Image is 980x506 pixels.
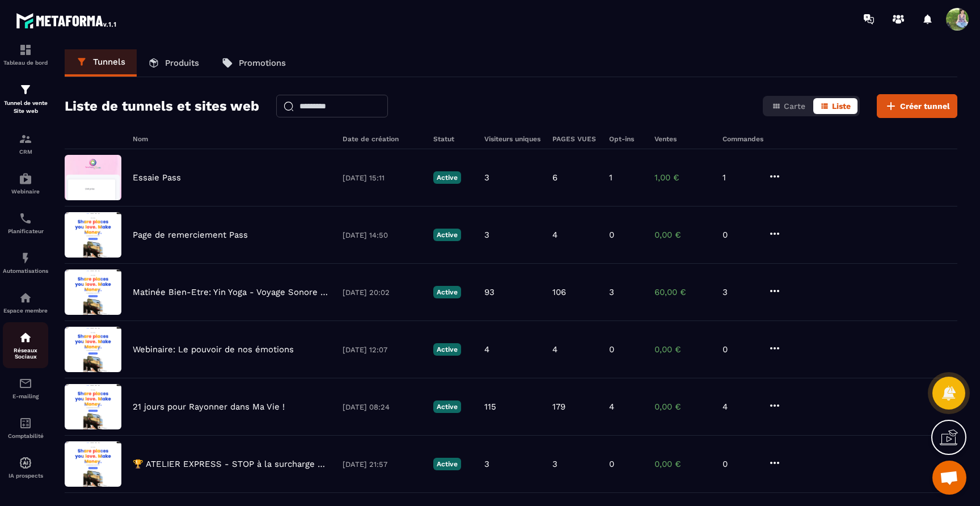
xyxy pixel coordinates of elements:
[19,331,32,344] img: social-network
[3,268,48,274] p: Automatisations
[484,344,489,355] p: 4
[65,269,121,315] img: image
[765,98,812,114] button: Carte
[723,344,757,355] p: 0
[813,98,857,114] button: Liste
[552,459,557,469] p: 3
[609,344,614,355] p: 0
[19,251,32,265] img: automations
[19,83,32,96] img: formation
[19,291,32,305] img: automations
[433,171,461,184] p: Active
[133,287,331,297] p: Matinée Bien-Etre: Yin Yoga - Voyage Sonore - Méditation Spéciale Solstice d'été
[3,149,48,155] p: CRM
[133,344,294,355] p: Webinaire: Le pouvoir de nos émotions
[784,102,805,111] span: Carte
[723,135,763,143] h6: Commandes
[484,172,489,183] p: 3
[433,343,461,356] p: Active
[165,58,199,68] p: Produits
[654,230,711,240] p: 0,00 €
[343,345,422,354] p: [DATE] 12:07
[133,135,331,143] h6: Nom
[343,174,422,182] p: [DATE] 15:11
[343,403,422,411] p: [DATE] 08:24
[19,416,32,430] img: accountant
[343,288,422,297] p: [DATE] 20:02
[65,49,137,77] a: Tunnels
[609,230,614,240] p: 0
[210,49,297,77] a: Promotions
[552,172,557,183] p: 6
[609,135,643,143] h6: Opt-ins
[654,402,711,412] p: 0,00 €
[65,327,121,372] img: image
[3,473,48,479] p: IA prospects
[3,60,48,66] p: Tableau de bord
[137,49,210,77] a: Produits
[343,231,422,239] p: [DATE] 14:50
[654,172,711,183] p: 1,00 €
[3,228,48,234] p: Planificateur
[552,287,566,297] p: 106
[65,212,121,258] img: image
[133,172,181,183] p: Essaie Pass
[19,132,32,146] img: formation
[932,461,966,495] div: Ouvrir le chat
[19,172,32,185] img: automations
[3,307,48,314] p: Espace membre
[19,456,32,470] img: automations
[552,344,557,355] p: 4
[552,135,598,143] h6: PAGES VUES
[3,203,48,243] a: schedulerschedulerPlanificateur
[723,172,757,183] p: 1
[484,135,541,143] h6: Visiteurs uniques
[133,402,285,412] p: 21 jours pour Rayonner dans Ma Vie !
[3,243,48,282] a: automationsautomationsAutomatisations
[3,368,48,408] a: emailemailE-mailing
[93,57,125,67] p: Tunnels
[65,384,121,429] img: image
[552,230,557,240] p: 4
[609,402,614,412] p: 4
[654,344,711,355] p: 0,00 €
[3,99,48,115] p: Tunnel de vente Site web
[609,459,614,469] p: 0
[3,347,48,360] p: Réseaux Sociaux
[484,459,489,469] p: 3
[484,230,489,240] p: 3
[433,286,461,298] p: Active
[433,229,461,241] p: Active
[3,282,48,322] a: automationsautomationsEspace membre
[654,459,711,469] p: 0,00 €
[3,322,48,368] a: social-networksocial-networkRéseaux Sociaux
[3,35,48,74] a: formationformationTableau de bord
[3,74,48,124] a: formationformationTunnel de vente Site web
[3,188,48,195] p: Webinaire
[609,287,614,297] p: 3
[877,94,957,118] button: Créer tunnel
[19,43,32,57] img: formation
[3,408,48,448] a: accountantaccountantComptabilité
[3,124,48,163] a: formationformationCRM
[19,377,32,390] img: email
[723,230,757,240] p: 0
[65,441,121,487] img: image
[3,163,48,203] a: automationsautomationsWebinaire
[65,155,121,200] img: image
[484,287,495,297] p: 93
[609,172,612,183] p: 1
[16,10,118,31] img: logo
[723,402,757,412] p: 4
[3,433,48,439] p: Comptabilité
[723,287,757,297] p: 3
[133,230,248,240] p: Page de remerciement Pass
[433,400,461,413] p: Active
[484,402,496,412] p: 115
[433,135,473,143] h6: Statut
[3,393,48,399] p: E-mailing
[343,135,422,143] h6: Date de création
[343,460,422,469] p: [DATE] 21:57
[433,458,461,470] p: Active
[654,287,711,297] p: 60,00 €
